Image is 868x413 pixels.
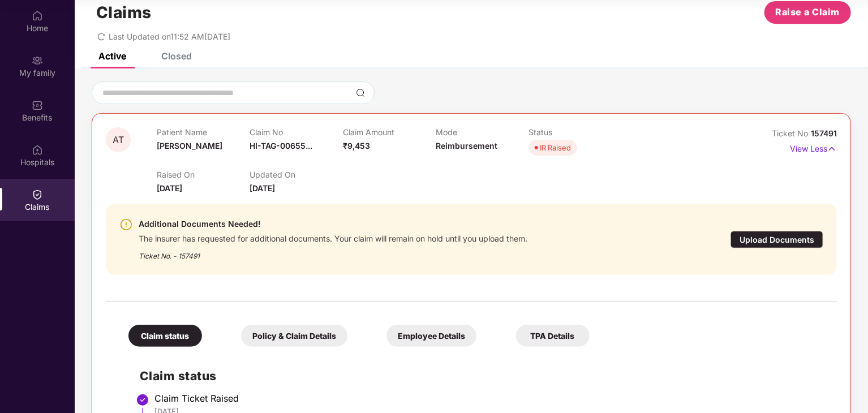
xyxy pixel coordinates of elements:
[772,128,811,138] span: Ticket No
[161,50,192,62] div: Closed
[140,367,826,385] h2: Claim status
[119,218,133,231] img: svg+xml;base64,PHN2ZyBpZD0iV2FybmluZ18tXzI0eDI0IiBkYXRhLW5hbWU9Ildhcm5pbmcgLSAyNHgyNCIgeG1sbnM9Im...
[386,325,476,347] div: Employee Details
[827,143,837,155] img: svg+xml;base64,PHN2ZyB4bWxucz0iaHR0cDovL3d3dy53My5vcmcvMjAwMC9zdmciIHdpZHRoPSIxNyIgaGVpZ2h0PSIxNy...
[128,325,202,347] div: Claim status
[343,141,370,150] span: ₹9,453
[139,244,527,261] div: Ticket No. - 157491
[790,140,837,155] p: View Less
[97,32,105,41] span: redo
[154,393,826,404] div: Claim Ticket Raised
[32,55,43,66] img: svg+xml;base64,PHN2ZyB3aWR0aD0iMjAiIGhlaWdodD0iMjAiIHZpZXdCb3g9IjAgMCAyMCAyMCIgZmlsbD0ibm9uZSIgeG...
[98,50,126,62] div: Active
[731,231,823,248] div: Upload Documents
[436,127,528,137] p: Mode
[157,170,250,179] p: Raised On
[139,217,527,231] div: Additional Documents Needed!
[32,189,43,200] img: svg+xml;base64,PHN2ZyBpZD0iQ2xhaW0iIHhtbG5zPSJodHRwOi8vd3d3LnczLm9yZy8yMDAwL3N2ZyIgd2lkdGg9IjIwIi...
[250,170,342,179] p: Updated On
[32,144,43,156] img: svg+xml;base64,PHN2ZyBpZD0iSG9zcGl0YWxzIiB4bWxucz0iaHR0cDovL3d3dy53My5vcmcvMjAwMC9zdmciIHdpZHRoPS...
[356,88,365,97] img: svg+xml;base64,PHN2ZyBpZD0iU2VhcmNoLTMyeDMyIiB4bWxucz0iaHR0cDovL3d3dy53My5vcmcvMjAwMC9zdmciIHdpZH...
[516,325,590,347] div: TPA Details
[157,141,222,150] span: [PERSON_NAME]
[32,100,43,111] img: svg+xml;base64,PHN2ZyBpZD0iQmVuZWZpdHMiIHhtbG5zPSJodHRwOi8vd3d3LnczLm9yZy8yMDAwL3N2ZyIgd2lkdGg9Ij...
[529,127,622,137] p: Status
[250,183,275,193] span: [DATE]
[540,142,571,153] div: IR Raised
[32,10,43,21] img: svg+xml;base64,PHN2ZyBpZD0iSG9tZSIgeG1sbnM9Imh0dHA6Ly93d3cudzMub3JnLzIwMDAvc3ZnIiB3aWR0aD0iMjAiIG...
[139,231,527,244] div: The insurer has requested for additional documents. Your claim will remain on hold until you uplo...
[250,127,342,137] p: Claim No
[764,1,851,24] button: Raise a Claim
[113,135,124,145] span: AT
[811,128,837,138] span: 157491
[96,3,152,22] h1: Claims
[343,127,436,137] p: Claim Amount
[776,5,840,19] span: Raise a Claim
[157,183,182,193] span: [DATE]
[250,141,312,150] span: HI-TAG-00655...
[109,32,230,41] span: Last Updated on 11:52 AM[DATE]
[136,393,149,407] img: svg+xml;base64,PHN2ZyBpZD0iU3RlcC1Eb25lLTMyeDMyIiB4bWxucz0iaHR0cDovL3d3dy53My5vcmcvMjAwMC9zdmciIH...
[157,127,250,137] p: Patient Name
[436,141,497,150] span: Reimbursement
[241,325,347,347] div: Policy & Claim Details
